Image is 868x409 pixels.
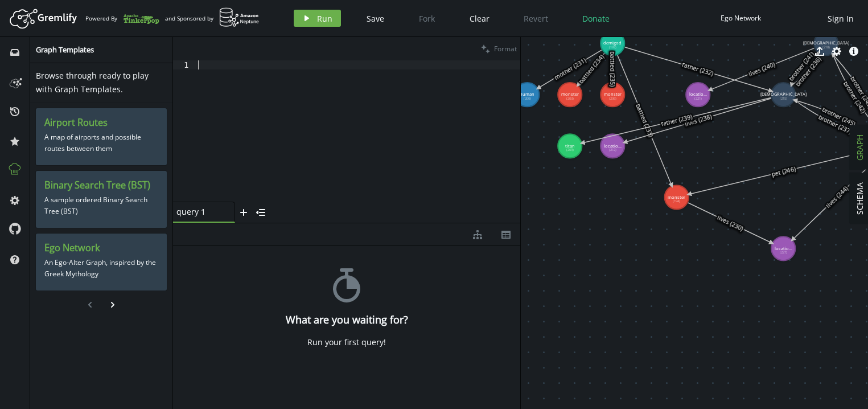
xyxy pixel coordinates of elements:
[566,148,574,152] tspan: (209)
[419,13,435,24] span: Fork
[494,44,517,54] span: Format
[461,10,498,27] button: Clear
[358,10,393,27] button: Save
[565,143,575,149] tspan: titan
[760,92,807,97] tspan: [DEMOGRAPHIC_DATA]
[85,9,159,28] div: Powered By
[44,129,158,157] p: A map of airports and possible routes between them
[689,92,707,97] tspan: locatio...
[660,113,693,128] text: father (239)
[561,92,579,97] tspan: monster
[524,13,548,24] span: Revert
[317,13,332,24] span: Run
[828,13,854,24] span: Sign In
[574,10,618,27] button: Donate
[566,96,574,101] tspan: (203)
[780,96,787,101] tspan: (215)
[470,13,489,24] span: Clear
[478,37,520,60] button: Format
[44,254,158,283] p: An Ego-Alter Graph, inspired by the Greek Mythology
[609,96,616,101] tspan: (206)
[36,70,149,95] span: Browse through ready to play with Graph Templates.
[286,314,408,326] h4: What are you waiting for?
[515,10,557,27] button: Revert
[775,246,792,251] tspan: locatio...
[44,191,158,220] p: A sample ordered Binary Search Tree (BST)
[367,13,384,24] span: Save
[524,96,531,101] tspan: (200)
[410,10,444,27] button: Fork
[694,96,702,101] tspan: (221)
[608,51,616,87] text: battled (235)
[173,60,196,69] div: 1
[219,7,260,27] img: AWS Neptune
[294,10,341,27] button: Run
[36,44,94,55] span: Graph Templates
[44,117,158,129] h3: Airport Routes
[854,182,865,215] span: SCHEMA
[604,92,622,97] tspan: monster
[176,207,222,217] span: query 1
[609,148,616,152] tspan: (212)
[854,134,865,161] span: GRAPH
[780,250,787,255] tspan: (227)
[44,242,158,254] h3: Ego Network
[668,194,685,200] tspan: monster
[673,199,680,203] tspan: (194)
[307,337,386,347] div: Run your first query!
[165,7,260,29] div: and Sponsored by
[822,10,859,27] button: Sign In
[604,143,622,149] tspan: locatio...
[520,92,534,97] tspan: human
[44,179,158,191] h3: Binary Search Tree (BST)
[582,13,610,24] span: Donate
[721,14,761,22] div: Ego Network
